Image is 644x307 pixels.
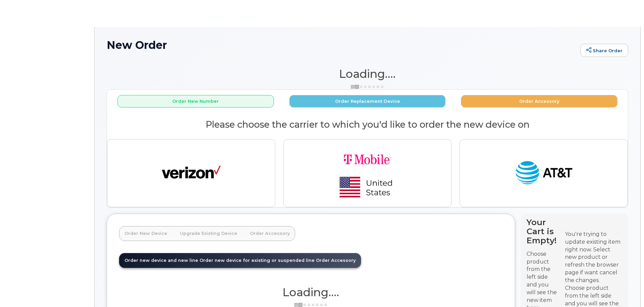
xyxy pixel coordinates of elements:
button: Order Replacement Device [289,95,446,108]
img: t-mobile-78392d334a420d5b7f0e63d4fa81f6287a21d394dc80d677554bb55bbab1186f.png [320,145,415,202]
div: You're trying to update existing item right now. Select new product or refresh the browser page i... [565,231,622,284]
a: Upgrade Existing Device [175,226,243,241]
button: Order New Number [117,95,274,108]
span: Order Accessory [316,258,356,263]
img: at_t-fb3d24644a45acc70fc72cc47ce214d34099dfd970ee3ae2334e4251f9d920fd.png [514,158,573,188]
h4: Your Cart is Empty! [527,218,559,245]
button: Order Accessory [461,95,617,108]
img: ajax-loader-3a6953c30dc77f0bf724df975f13086db4f4c1262e45940f03d1251963f1bf2e.gif [351,84,384,89]
a: Share Order [580,44,628,57]
a: Order Accessory [245,226,295,241]
h1: New Order [107,39,577,51]
span: Order new device for existing or suspended line [200,258,315,263]
h1: Loading.... [119,286,503,298]
img: verizon-ab2890fd1dd4a6c9cf5f392cd2db4626a3dae38ee8226e09bcb5c993c4c79f81.png [162,158,221,188]
h2: Please choose the carrier to which you'd like to order the new device on [107,120,628,130]
a: Order New Device [119,226,173,241]
h1: Loading.... [107,68,628,80]
span: Order new device and new line [124,258,198,263]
